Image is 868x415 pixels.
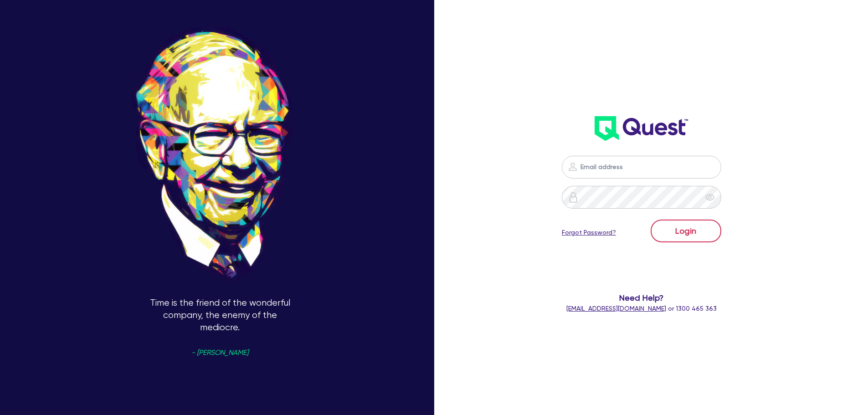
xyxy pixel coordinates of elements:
[566,305,666,312] a: [EMAIL_ADDRESS][DOMAIN_NAME]
[568,192,579,203] img: icon-password
[525,292,758,304] span: Need Help?
[562,228,616,237] a: Forgot Password?
[705,193,714,202] span: eye
[191,349,248,356] span: - [PERSON_NAME]
[567,161,578,172] img: icon-password
[595,116,688,141] img: wH2k97JdezQIQAAAABJRU5ErkJggg==
[651,220,721,242] button: Login
[562,156,721,179] input: Email address
[566,305,717,312] span: or 1300 465 363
